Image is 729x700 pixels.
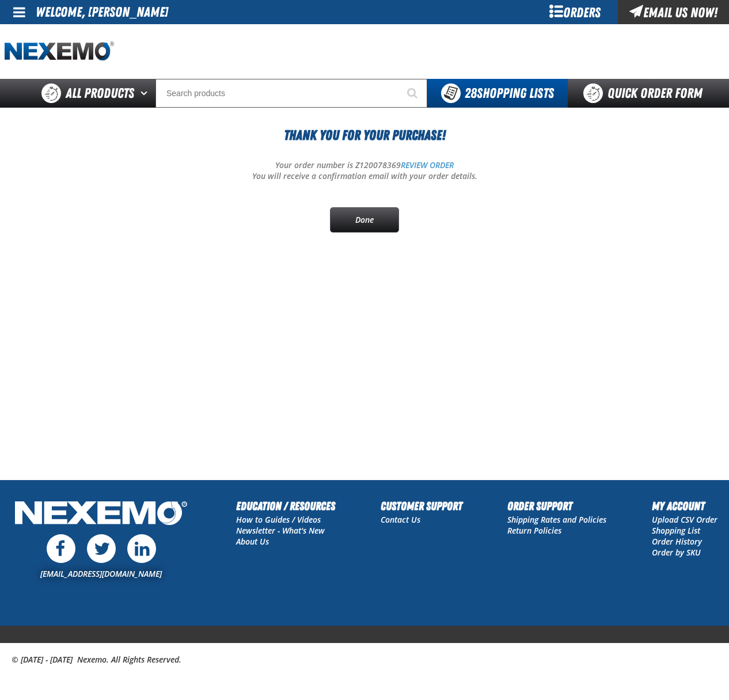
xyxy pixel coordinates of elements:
h2: Education / Resources [236,497,335,515]
img: Nexemo Logo [12,497,191,531]
span: All Products [66,83,134,104]
button: You have 28 Shopping Lists. Open to view details [427,79,568,108]
h1: Thank You For Your Purchase! [5,125,724,146]
button: Open All Products pages [136,79,155,108]
h2: My Account [652,497,717,515]
a: Return Policies [507,525,561,536]
a: Home [5,41,114,62]
h2: Order Support [507,497,606,515]
img: Nexemo logo [5,41,114,62]
a: Order by SKU [652,547,701,558]
span: Shopping Lists [465,85,554,101]
p: Your order number is Z120078369 [5,160,724,171]
input: Search [155,79,427,108]
a: About Us [236,536,269,547]
a: Newsletter - What's New [236,525,325,536]
strong: 28 [465,85,477,101]
a: Shipping Rates and Policies [507,514,606,525]
h2: Customer Support [381,497,462,515]
a: Done [330,207,399,233]
p: You will receive a confirmation email with your order details. [5,171,724,182]
a: Order History [652,536,702,547]
a: Quick Order Form [568,79,724,108]
a: How to Guides / Videos [236,514,321,525]
a: Shopping List [652,525,700,536]
a: [EMAIL_ADDRESS][DOMAIN_NAME] [40,568,162,579]
a: REVIEW ORDER [401,159,454,170]
a: Contact Us [381,514,420,525]
button: Start Searching [398,79,427,108]
a: Upload CSV Order [652,514,717,525]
